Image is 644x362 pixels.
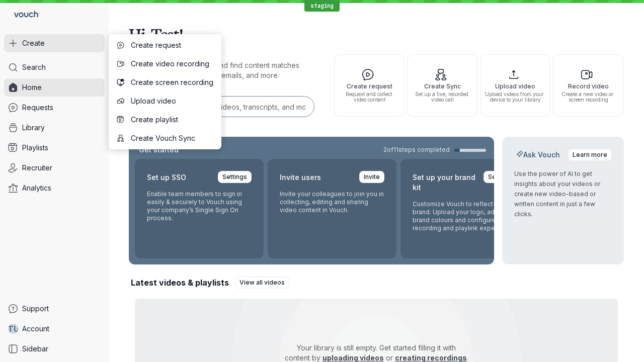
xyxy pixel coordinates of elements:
[413,200,517,232] p: Customize Vouch to reflect your brand. Upload your logo, adjust brand colours and configure the r...
[4,300,105,318] a: Support
[339,83,400,89] span: Create request
[395,353,467,362] a: creating recordings
[383,146,450,154] span: 2 of 11 steps completed
[488,172,513,182] span: Settings
[235,277,289,289] a: View all videos
[147,171,186,184] h2: Set up SSO
[4,179,105,197] a: Analytics
[4,4,42,26] a: Go to homepage
[22,82,42,93] span: Home
[111,55,219,73] button: Create video recording
[131,277,229,288] h2: Latest videos & playlists
[22,183,51,193] span: Analytics
[22,344,48,354] span: Sidebar
[4,78,105,97] a: Home
[22,62,46,72] span: Search
[14,324,19,334] span: U
[412,92,473,103] span: Set up a live, recorded video call
[359,171,384,183] a: Invite
[131,133,213,143] span: Create Vouch Sync
[4,340,105,358] a: Sidebar
[131,115,213,125] span: Create playlist
[131,40,213,50] span: Create request
[4,139,105,157] a: Playlists
[413,171,477,194] h2: Set up your brand kit
[407,54,477,117] button: Create SyncSet up a live, recorded video call
[22,38,45,48] span: Create
[111,73,219,92] button: Create screen recording
[412,83,473,89] span: Create Sync
[131,59,213,69] span: Create video recording
[339,92,400,103] span: Request and collect video content
[568,149,612,161] a: Learn more
[334,54,405,117] button: Create requestRequest and collect video content
[323,353,384,362] a: uploading videos
[4,34,105,52] button: Create
[553,54,623,117] button: Record videoCreate a new video or screen recording
[480,54,550,117] button: Upload videoUpload videos from your device to your library
[573,150,607,160] span: Learn more
[4,119,105,137] a: Library
[22,304,49,314] span: Support
[557,92,619,103] span: Create a new video or screen recording
[111,111,219,129] button: Create playlist
[4,159,105,177] a: Recruiter
[280,171,321,184] h2: Invite users
[22,143,48,153] span: Playlists
[280,190,384,214] p: Invite your colleagues to join you in collecting, editing and sharing video content in Vouch.
[4,58,105,76] a: Search
[137,145,181,155] h2: Get started
[485,83,546,89] span: Upload video
[557,83,619,89] span: Record video
[4,320,105,338] a: TUAccount
[111,92,219,110] button: Upload video
[514,150,562,160] h2: Ask Vouch
[8,324,14,334] span: T
[131,77,213,87] span: Create screen recording
[129,20,624,48] h1: Hi, Test!
[22,163,52,173] span: Recruiter
[364,172,380,182] span: Invite
[4,99,105,117] a: Requests
[22,324,49,334] span: Account
[239,278,285,288] span: View all videos
[222,172,247,182] span: Settings
[22,103,53,113] span: Requests
[22,123,45,133] span: Library
[514,169,612,219] p: Use the power of AI to get insights about your videos or create new video-based or written conten...
[131,96,213,106] span: Upload video
[111,36,219,54] button: Create request
[383,146,486,154] a: 2of11steps completed
[129,60,316,80] p: Search for any keywords and find content matches through transcriptions, user emails, and more.
[485,92,546,103] span: Upload videos from your device to your library
[147,190,252,222] p: Enable team members to sign in easily & securely to Vouch using your company’s Single Sign On pro...
[484,171,517,183] a: Settings
[218,171,252,183] a: Settings
[111,129,219,147] button: Create Vouch Sync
